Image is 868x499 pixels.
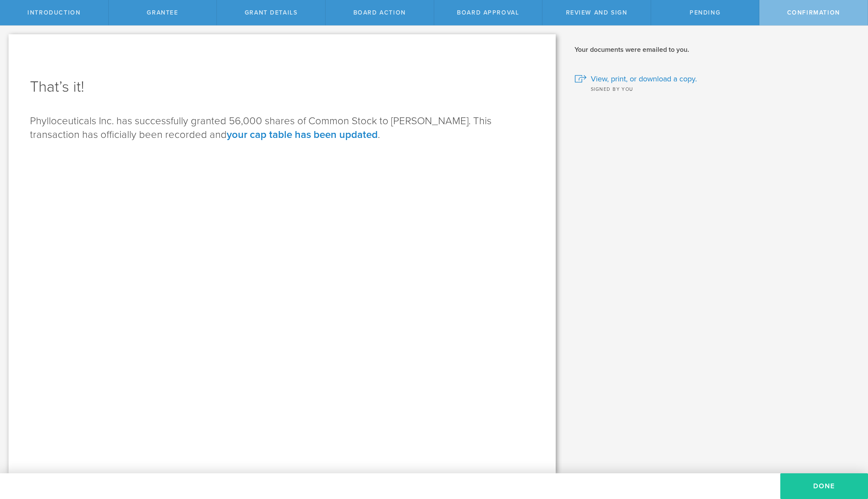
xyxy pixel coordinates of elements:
span: Pending [690,9,720,16]
span: Board Action [353,9,406,16]
a: your cap table has been updated [227,128,378,141]
button: Done [780,473,868,499]
span: Grantee [147,9,178,16]
h2: Your documents were emailed to you. [575,45,855,54]
iframe: Chat Widget [825,432,868,473]
span: Board Approval [457,9,519,16]
span: Review and Sign [566,9,628,16]
span: View, print, or download a copy. [591,73,697,84]
span: Introduction [27,9,80,16]
span: Confirmation [787,9,840,16]
div: Signed by you [575,84,855,93]
span: Grant Details [245,9,298,16]
p: Phylloceuticals Inc. has successfully granted 56,000 shares of Common Stock to [PERSON_NAME]. Thi... [30,114,534,142]
h1: That’s it! [30,77,534,97]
